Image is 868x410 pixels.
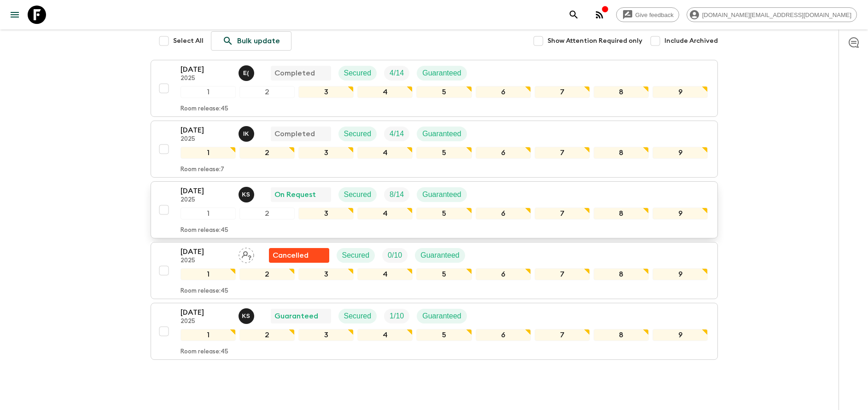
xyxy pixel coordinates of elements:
div: 5 [416,86,472,98]
div: 6 [476,86,531,98]
p: 1 / 10 [390,311,404,322]
p: Room release: 45 [181,288,228,295]
div: 8 [594,147,649,159]
p: 0 / 10 [388,250,402,261]
p: Guaranteed [422,68,461,79]
span: [DOMAIN_NAME][EMAIL_ADDRESS][DOMAIN_NAME] [697,12,856,18]
p: 2025 [181,257,231,265]
p: K S [242,191,250,198]
p: Secured [342,250,370,261]
div: 8 [594,208,649,219]
p: [DATE] [181,246,231,257]
p: Guaranteed [420,250,460,261]
span: I Komang Purnayasa [239,129,256,136]
button: [DATE]2025Ketut SunarkaOn RequestSecuredTrip FillGuaranteed123456789Room release:45 [151,181,718,238]
span: Include Archived [664,36,718,46]
div: 9 [652,147,708,159]
div: 6 [476,147,531,159]
button: KS [239,308,256,324]
p: On Request [274,189,316,200]
div: 3 [298,86,354,98]
div: 7 [535,86,590,98]
div: 1 [181,268,236,280]
a: Give feedback [616,7,679,22]
div: 3 [298,208,354,219]
div: Trip Fill [384,309,409,323]
p: [DATE] [181,185,231,196]
div: 2 [239,329,295,341]
p: 4 / 14 [390,128,404,139]
div: 8 [594,86,649,98]
p: Secured [344,68,372,79]
div: Trip Fill [384,187,409,202]
p: Room release: 45 [181,105,228,113]
div: Secured [338,127,377,141]
button: [DATE]2025Ketut SunarkaGuaranteedSecuredTrip FillGuaranteed123456789Room release:45 [151,303,718,360]
p: 4 / 14 [390,68,404,79]
div: 6 [476,268,531,280]
p: K S [242,312,250,320]
div: 4 [357,329,413,341]
button: KS [239,187,256,202]
button: [DATE]2025I Komang PurnayasaCompletedSecuredTrip FillGuaranteed123456789Room release:7 [151,121,718,178]
div: 1 [181,208,236,219]
p: Bulk update [237,35,280,46]
div: 2 [239,147,295,159]
button: search adventures [565,6,583,24]
div: 6 [476,329,531,341]
span: Ketut Sunarka [239,190,256,197]
p: Guaranteed [422,189,461,200]
p: [DATE] [181,125,231,136]
div: 5 [416,268,472,280]
div: 9 [652,329,708,341]
div: Trip Fill [384,127,409,141]
div: Secured [338,187,377,202]
button: menu [6,6,24,24]
div: 9 [652,268,708,280]
div: 4 [357,86,413,98]
p: Guaranteed [422,128,461,139]
p: [DATE] [181,64,231,75]
p: Guaranteed [422,311,461,322]
div: 4 [357,147,413,159]
div: 7 [535,268,590,280]
div: 4 [357,268,413,280]
div: 2 [239,208,295,219]
p: Room release: 45 [181,227,228,234]
div: 7 [535,208,590,219]
div: 7 [535,329,590,341]
div: Secured [338,309,377,323]
span: England (Made) Agus Englandian [239,68,256,75]
p: Secured [344,189,372,200]
p: Secured [344,128,372,139]
div: 9 [652,86,708,98]
p: [DATE] [181,307,231,318]
div: 8 [594,329,649,341]
div: 8 [594,268,649,280]
div: 5 [416,208,472,219]
div: 3 [298,329,354,341]
p: Cancelled [273,250,309,261]
span: Ketut Sunarka [239,311,256,318]
p: 2025 [181,136,231,143]
p: Room release: 45 [181,348,228,356]
p: Completed [274,68,315,79]
div: Trip Fill [382,248,408,263]
div: Flash Pack cancellation [269,248,329,263]
span: Give feedback [630,12,679,18]
div: 5 [416,147,472,159]
span: Show Attention Required only [548,36,642,46]
div: 3 [298,147,354,159]
p: Completed [274,128,315,139]
p: 2025 [181,75,231,82]
p: Room release: 7 [181,166,224,173]
div: 2 [239,268,295,280]
button: [DATE]2025England (Made) Agus EnglandianCompletedSecuredTrip FillGuaranteed123456789Room release:45 [151,60,718,117]
span: Select All [173,36,204,46]
div: 5 [416,329,472,341]
div: Trip Fill [384,66,409,81]
p: 2025 [181,318,231,325]
div: 6 [476,208,531,219]
span: Assign pack leader [239,250,254,258]
p: Secured [344,311,372,322]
